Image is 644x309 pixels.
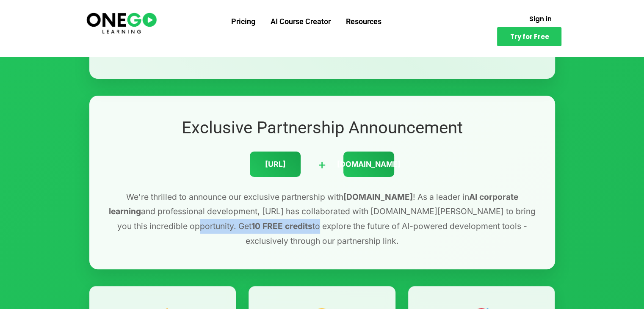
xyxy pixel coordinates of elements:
[338,11,389,33] a: Resources
[263,11,338,33] a: AI Course Creator
[519,11,561,27] a: Sign in
[497,27,561,46] a: Try for Free
[529,16,551,22] span: Sign in
[343,152,394,177] div: [DOMAIN_NAME]
[224,11,263,33] a: Pricing
[318,153,326,175] div: +
[106,190,538,248] p: We're thrilled to announce our exclusive partnership with ! As a leader in and professional devel...
[252,221,312,231] strong: 10 FREE credits
[343,192,413,202] strong: [DOMAIN_NAME]
[250,152,301,177] div: [URL]
[106,117,538,139] h2: Exclusive Partnership Announcement
[510,33,549,40] span: Try for Free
